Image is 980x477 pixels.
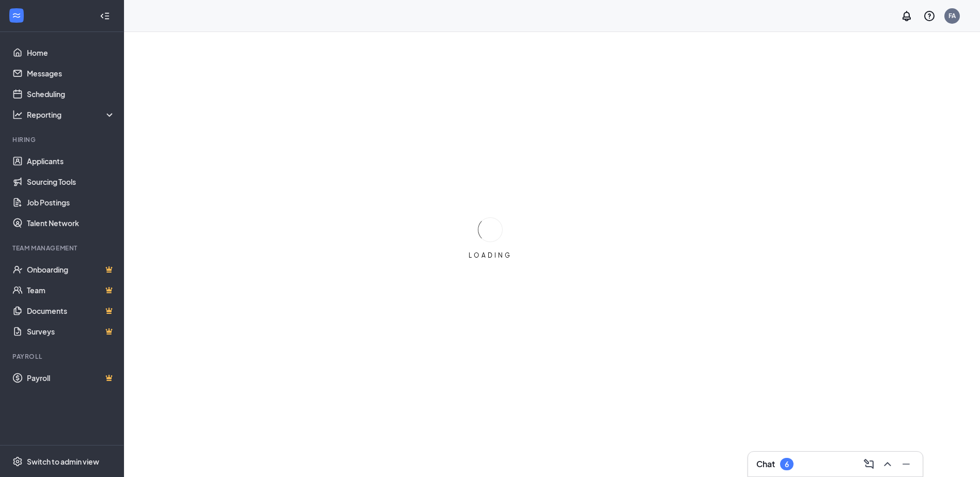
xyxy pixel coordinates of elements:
[12,109,23,120] svg: Analysis
[100,11,110,21] svg: Collapse
[11,10,22,21] svg: WorkstreamLogo
[27,321,115,342] a: SurveysCrown
[863,458,875,470] svg: ComposeMessage
[861,456,877,472] button: ComposeMessage
[923,10,936,22] svg: QuestionInfo
[898,456,914,472] button: Minimize
[27,42,115,63] a: Home
[12,352,113,361] div: Payroll
[27,63,115,84] a: Messages
[12,244,113,252] div: Team Management
[27,456,99,467] div: Switch to admin view
[900,10,913,22] svg: Notifications
[12,135,113,144] div: Hiring
[27,171,115,192] a: Sourcing Tools
[27,84,115,104] a: Scheduling
[27,300,115,321] a: DocumentsCrown
[881,458,894,470] svg: ChevronUp
[27,259,115,280] a: OnboardingCrown
[464,251,516,260] div: LOADING
[12,456,23,467] svg: Settings
[27,109,116,120] div: Reporting
[27,151,115,171] a: Applicants
[27,280,115,300] a: TeamCrown
[900,458,912,470] svg: Minimize
[27,213,115,233] a: Talent Network
[27,368,115,388] a: PayrollCrown
[756,458,775,470] h3: Chat
[785,460,789,469] div: 6
[948,11,956,20] div: FA
[27,192,115,213] a: Job Postings
[879,456,896,472] button: ChevronUp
